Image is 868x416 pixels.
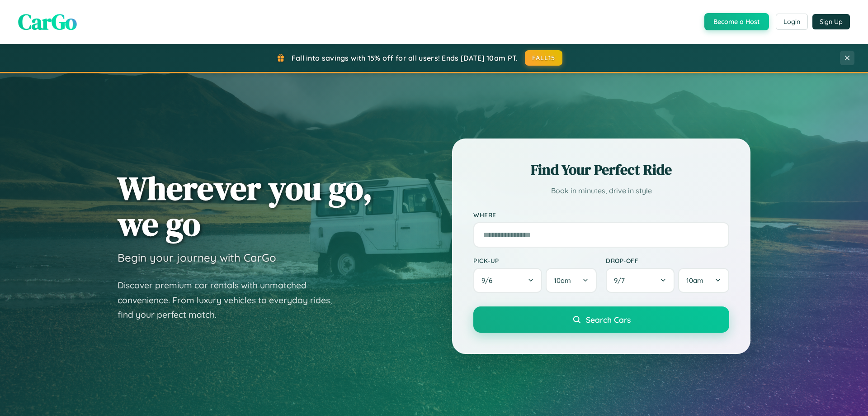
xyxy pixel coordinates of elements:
[118,278,344,322] p: Discover premium car rentals with unmatched convenience. From luxury vehicles to everyday rides, ...
[606,257,729,264] label: Drop-off
[776,14,808,30] button: Login
[473,211,729,219] label: Where
[473,306,729,333] button: Search Cars
[606,268,675,293] button: 9/7
[614,276,629,285] span: 9 / 7
[118,251,276,264] h3: Begin your journey with CarGo
[678,268,729,293] button: 10am
[704,13,769,30] button: Become a Host
[473,257,597,264] label: Pick-up
[292,53,518,62] span: Fall into savings with 15% off for all users! Ends [DATE] 10am PT.
[586,315,631,325] span: Search Cars
[546,268,597,293] button: 10am
[686,276,703,285] span: 10am
[473,268,542,293] button: 9/6
[481,276,497,285] span: 9 / 6
[473,160,729,180] h2: Find Your Perfect Ride
[118,170,373,242] h1: Wherever you go, we go
[554,276,571,285] span: 10am
[812,14,850,29] button: Sign Up
[525,50,563,66] button: FALL15
[18,7,77,37] span: CarGo
[473,184,729,197] p: Book in minutes, drive in style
